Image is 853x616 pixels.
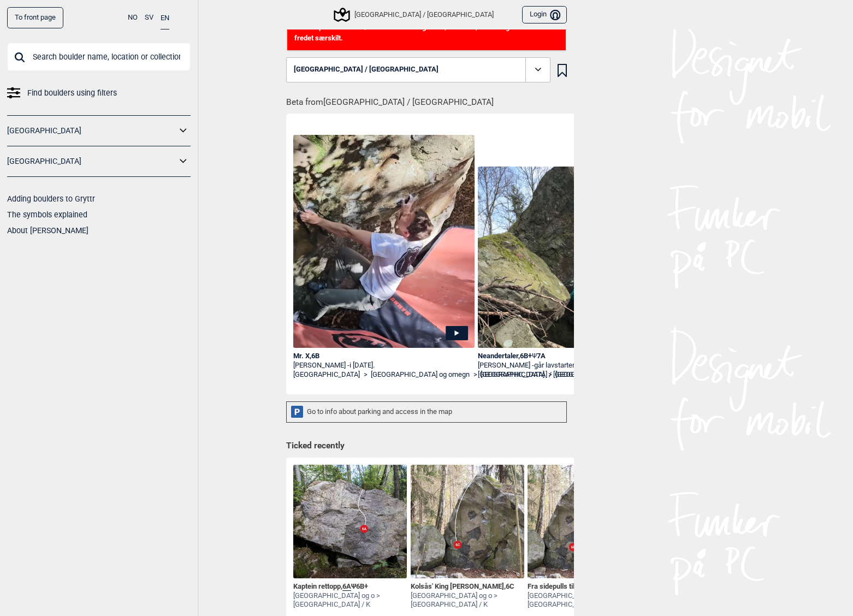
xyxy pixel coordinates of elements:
[478,352,659,361] div: Neandertaler , 6B+ 7A
[478,361,659,370] div: [PERSON_NAME] -
[293,370,360,380] a: [GEOGRAPHIC_DATA]
[286,57,550,82] button: [GEOGRAPHIC_DATA] / [GEOGRAPHIC_DATA]
[548,370,552,380] span: >
[145,7,153,28] button: SV
[7,43,191,71] input: Search boulder name, location or collection
[534,361,603,369] span: går lavstarten i [DATE].
[364,370,368,380] span: >
[532,352,537,360] span: Ψ
[7,85,191,101] a: Find boulders using filters
[293,361,475,370] div: [PERSON_NAME] -
[522,6,567,24] button: Login
[293,591,407,610] div: [GEOGRAPHIC_DATA] og o > [GEOGRAPHIC_DATA] / K
[7,210,87,219] a: The symbols explained
[286,90,574,109] h1: Beta from [GEOGRAPHIC_DATA] / [GEOGRAPHIC_DATA]
[7,194,95,203] a: Adding boulders to Gryttr
[528,591,641,610] div: [GEOGRAPHIC_DATA] og o > [GEOGRAPHIC_DATA] / K
[293,582,407,591] div: Kaptein rettopp , Ψ
[7,153,176,169] a: [GEOGRAPHIC_DATA]
[286,440,567,452] h1: Ticked recently
[473,370,477,380] span: >
[411,582,524,591] div: Kolsås' King [PERSON_NAME] ,
[342,582,351,591] span: 6A
[293,352,475,361] div: Mr. X , 6B
[356,582,368,590] span: 6B+
[128,7,138,28] button: NO
[161,7,169,29] button: EN
[293,465,407,578] img: Kaptein rettopp 210528
[478,370,544,380] a: [GEOGRAPHIC_DATA]
[27,85,117,101] span: Find boulders using filters
[7,7,63,28] a: To front page
[555,370,654,380] a: [GEOGRAPHIC_DATA] og omegn
[350,361,375,369] span: i [DATE].
[335,8,493,21] div: [GEOGRAPHIC_DATA] / [GEOGRAPHIC_DATA]
[286,401,567,423] div: Go to info about parking and access in the map
[478,167,659,348] img: Anel pa Neandertaler lav
[7,226,88,235] a: About [PERSON_NAME]
[411,465,524,578] img: Kolsas King Fisher 210321
[294,66,439,74] span: [GEOGRAPHIC_DATA] / [GEOGRAPHIC_DATA]
[528,582,641,591] div: Fra sidepulls til ti... , Ψ
[528,465,641,578] img: Fra sidepulls til tinderangling 210410
[7,123,176,139] a: [GEOGRAPHIC_DATA]
[506,582,514,590] span: 6C
[411,591,524,610] div: [GEOGRAPHIC_DATA] og o > [GEOGRAPHIC_DATA] / K
[293,135,475,348] img: Knut pa Mr X
[371,370,470,380] a: [GEOGRAPHIC_DATA] og omegn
